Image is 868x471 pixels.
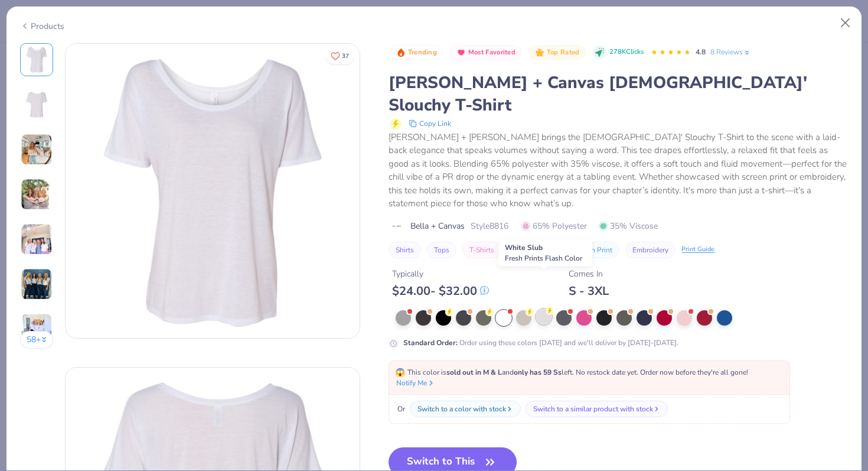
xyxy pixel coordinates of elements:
[395,367,405,378] span: 😱
[547,49,580,56] span: Top Rated
[521,220,587,232] span: 65% Polyester
[599,220,658,232] span: 35% Viscose
[535,48,544,57] img: Top Rated sort
[22,46,51,74] img: Front
[325,47,354,64] button: Like
[405,116,455,131] button: copy to clipboard
[408,49,437,56] span: Trending
[681,245,714,255] div: Print Guide
[526,401,668,417] button: Switch to a similar product with stock
[450,45,521,60] button: Badge Button
[21,313,53,345] img: User generated content
[625,242,676,258] button: Embroidery
[21,268,53,300] img: User generated content
[410,401,521,417] button: Switch to a color with stock
[528,45,585,60] button: Badge Button
[21,178,53,210] img: User generated content
[446,368,502,377] strong: sold out in M & L
[390,45,443,60] button: Badge Button
[609,47,644,57] span: 278K Clicks
[22,90,51,119] img: Back
[395,368,748,377] span: This color is and left. No restock date yet. Order now before they're all gone!
[834,12,857,34] button: Close
[514,368,562,377] strong: only has 59 Ss
[651,43,691,62] div: 4.8 Stars
[20,331,54,349] button: 58+
[389,72,848,116] div: [PERSON_NAME] + Canvas [DEMOGRAPHIC_DATA]' Slouchy T-Shirt
[389,131,848,210] div: [PERSON_NAME] + [PERSON_NAME] brings the [DEMOGRAPHIC_DATA]' Slouchy T-Shirt to the scene with a ...
[710,47,751,57] a: 8 Reviews
[462,242,501,258] button: T-Shirts
[389,242,421,258] button: Shirts
[403,338,458,347] strong: Standard Order :
[410,220,465,232] span: Bella + Canvas
[498,239,592,267] div: White Slub
[66,44,360,338] img: Front
[392,284,489,298] div: $ 24.00 - $ 32.00
[569,284,609,298] div: S - 3XL
[395,404,405,414] span: Or
[427,242,456,258] button: Tops
[21,223,53,255] img: User generated content
[21,134,53,165] img: User generated content
[696,47,706,57] span: 4.8
[396,378,435,388] button: Notify Me
[505,254,582,263] span: Fresh Prints Flash Color
[20,20,64,33] div: Products
[471,220,508,232] span: Style 8816
[389,222,404,231] img: brand logo
[456,48,466,57] img: Most Favorited sort
[396,48,406,57] img: Trending sort
[392,268,489,280] div: Typically
[569,268,609,280] div: Comes In
[417,404,506,414] div: Switch to a color with stock
[403,337,678,348] div: Order using these colors [DATE] and we'll deliver by [DATE]-[DATE].
[468,49,515,56] span: Most Favorited
[533,404,653,414] div: Switch to a similar product with stock
[342,53,349,59] span: 37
